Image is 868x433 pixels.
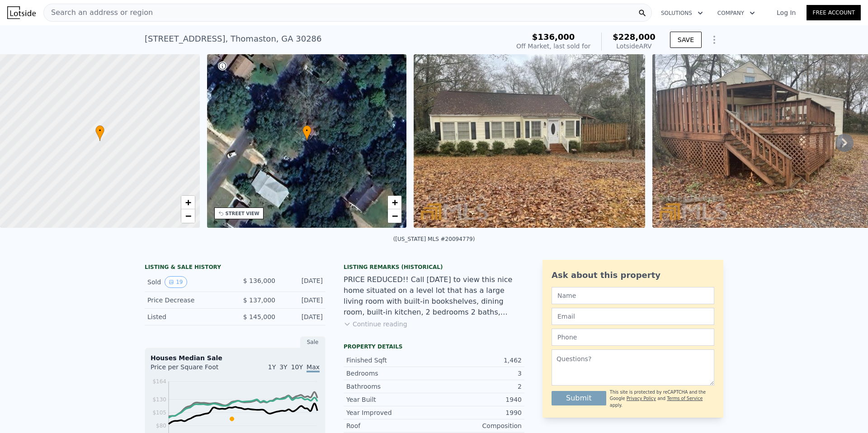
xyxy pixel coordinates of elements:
[291,363,303,371] span: 10Y
[7,6,36,19] img: Lotside
[346,356,434,365] div: Finished Sqft
[552,269,714,282] div: Ask about this property
[344,274,524,318] div: PRICE REDUCED!! Call [DATE] to view this nice home situated on a level lot that has a large livin...
[670,32,702,48] button: SAVE
[807,5,861,20] a: Free Account
[283,296,323,305] div: [DATE]
[226,210,259,217] div: STREET VIEW
[552,287,714,304] input: Name
[243,277,275,284] span: $ 136,000
[152,396,166,403] tspan: $130
[344,320,407,329] button: Continue reading
[181,209,195,223] a: Zoom out
[185,210,191,221] span: −
[151,353,320,362] div: Houses Median Sale
[300,336,325,348] div: Sale
[243,313,275,320] span: $ 145,000
[344,343,524,350] div: Property details
[302,127,311,135] span: •
[627,396,656,401] a: Privacy Policy
[95,127,104,135] span: •
[151,362,235,377] div: Price per Square Foot
[346,369,434,378] div: Bedrooms
[434,408,522,417] div: 1990
[552,391,606,405] button: Submit
[552,329,714,346] input: Phone
[145,264,325,273] div: LISTING & SALE HISTORY
[516,42,590,51] div: Off Market, last sold for
[346,395,434,404] div: Year Built
[392,197,398,208] span: +
[346,382,434,391] div: Bathrooms
[434,421,522,430] div: Composition
[181,196,195,209] a: Zoom in
[766,8,807,17] a: Log In
[434,395,522,404] div: 1940
[434,369,522,378] div: 3
[152,409,166,416] tspan: $105
[268,363,276,371] span: 1Y
[147,312,228,321] div: Listed
[147,276,228,288] div: Sold
[654,5,710,21] button: Solutions
[434,356,522,365] div: 1,462
[388,209,401,223] a: Zoom out
[145,33,322,45] div: [STREET_ADDRESS] , Thomaston , GA 30286
[434,382,522,391] div: 2
[705,31,723,49] button: Show Options
[610,389,714,409] div: This site is protected by reCAPTCHA and the Google and apply.
[613,42,656,51] div: Lotside ARV
[152,378,166,385] tspan: $164
[667,396,703,401] a: Terms of Service
[552,308,714,325] input: Email
[283,312,323,321] div: [DATE]
[185,197,191,208] span: +
[392,210,398,221] span: −
[147,296,228,305] div: Price Decrease
[165,276,187,288] button: View historical data
[243,297,275,304] span: $ 137,000
[346,408,434,417] div: Year Improved
[344,264,524,271] div: Listing Remarks (Historical)
[710,5,762,21] button: Company
[307,363,320,372] span: Max
[279,363,287,371] span: 3Y
[95,125,104,141] div: •
[532,32,575,42] span: $136,000
[613,32,656,42] span: $228,000
[156,423,166,429] tspan: $80
[414,54,645,228] img: Sale: 35393154 Parcel: 7820190
[302,125,311,141] div: •
[388,196,401,209] a: Zoom in
[393,236,475,242] div: ([US_STATE] MLS #20094779)
[44,7,153,18] span: Search an address or region
[283,276,323,288] div: [DATE]
[346,421,434,430] div: Roof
